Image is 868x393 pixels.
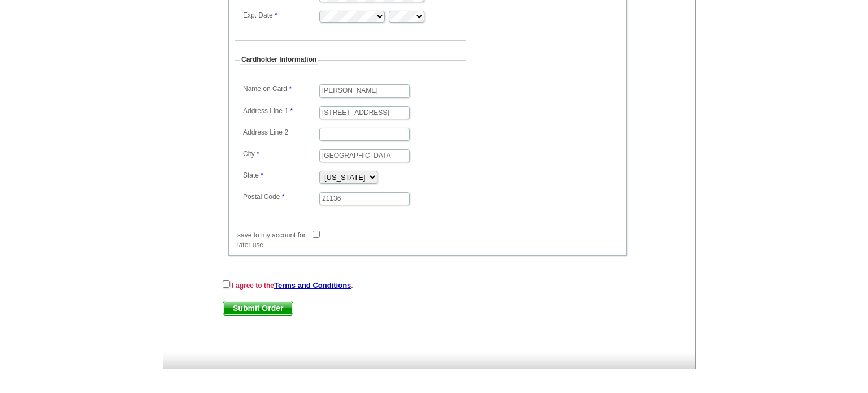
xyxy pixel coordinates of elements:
[237,231,313,250] label: save to my account for later use
[243,171,318,180] label: State
[642,130,868,393] iframe: LiveChat chat widget
[243,192,318,202] label: Postal Code
[243,84,318,94] label: Name on Card
[240,55,318,65] legend: Cardholder Information
[223,301,293,315] span: Submit Order
[243,149,318,159] label: City
[274,281,351,290] a: Terms and Conditions
[243,128,318,137] label: Address Line 2
[243,11,318,20] label: Exp. Date
[232,282,353,290] strong: I agree to the .
[243,106,318,116] label: Address Line 1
